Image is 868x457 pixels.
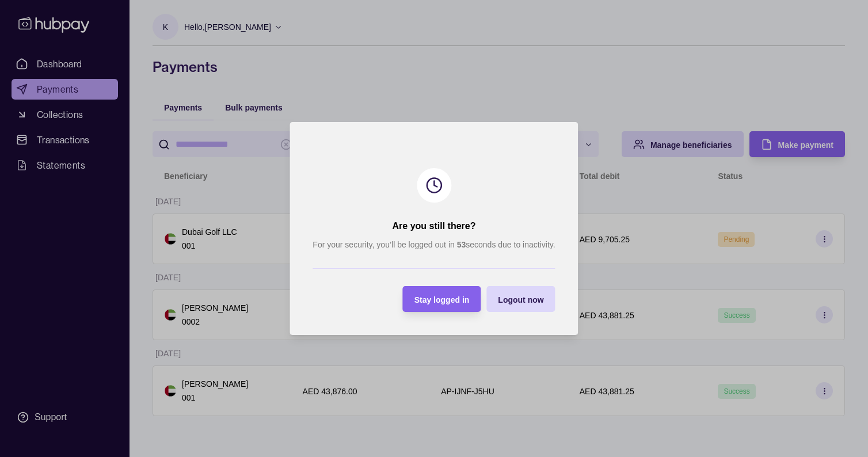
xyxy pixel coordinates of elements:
[457,240,466,249] strong: 53
[403,286,481,312] button: Stay logged in
[414,295,470,304] span: Stay logged in
[313,238,555,251] p: For your security, you’ll be logged out in seconds due to inactivity.
[498,295,543,304] span: Logout now
[486,286,555,312] button: Logout now
[393,220,476,233] h2: Are you still there?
